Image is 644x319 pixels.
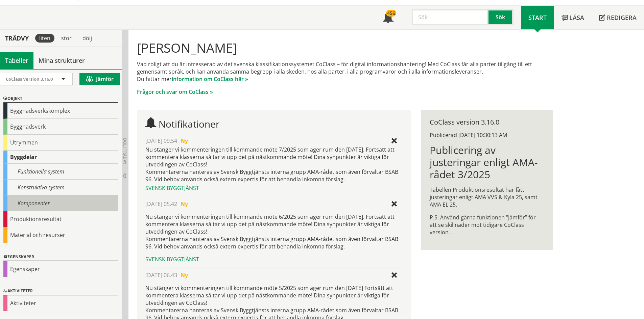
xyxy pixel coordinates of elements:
[145,146,402,183] div: Nu stänger vi kommenteringen till kommande möte 7/2025 som äger rum den [DATE]. Fortsätt att komm...
[145,256,402,263] div: Svensk Byggtjänst
[412,9,488,25] input: Sök
[145,271,177,279] span: [DATE] 06.43
[430,144,544,181] h1: Publicering av justeringar enligt AMA-rådet 3/2025
[145,137,177,144] span: [DATE] 09.54
[122,138,128,164] span: Dölj trädvy
[3,164,118,180] div: Funktionella system
[137,88,213,96] a: Frågor och svar om CoClass »
[3,261,118,277] div: Egenskaper
[181,271,188,279] span: Ny
[1,34,32,42] div: Trädvy
[430,131,544,139] div: Publicerad [DATE] 10:30:13 AM
[569,14,584,22] span: Läsa
[430,186,544,208] p: Tabellen Produktionsresultat har fått justeringar enligt AMA VVS & Kyla 25, samt AMA EL 25.
[554,6,592,29] a: Läsa
[145,184,402,192] div: Svensk Byggtjänst
[430,214,544,236] p: P.S. Använd gärna funktionen ”Jämför” för att se skillnader mot tidigare CoClass version.
[3,227,118,243] div: Material och resurser
[3,135,118,151] div: Utrymmen
[145,213,402,250] p: Nu stänger vi kommenteringen till kommande möte 6/2025 som äger rum den [DATE]. Fortsätt att komm...
[3,295,118,311] div: Aktiviteter
[33,52,90,69] a: Mina strukturer
[3,119,118,135] div: Byggnadsverk
[383,13,393,24] span: Notifikationer
[3,95,118,103] div: Objekt
[528,14,547,22] span: Start
[386,10,396,17] div: 456
[35,34,54,43] div: liten
[3,195,118,211] div: Komponenter
[172,75,248,83] a: information om CoClass här »
[3,253,118,261] div: Egenskaper
[137,60,552,83] p: Vad roligt att du är intresserad av det svenska klassifikationssystemet CoClass – för digital inf...
[78,34,96,43] div: dölj
[57,34,76,43] div: stor
[3,287,118,295] div: Aktiviteter
[6,76,53,82] span: CoClass Version 3.16.0
[3,180,118,195] div: Konstruktiva system
[592,6,644,29] a: Redigera
[521,6,554,29] a: Start
[159,117,219,130] span: Notifikationer
[145,200,177,208] span: [DATE] 05.42
[137,40,552,55] h1: [PERSON_NAME]
[3,103,118,119] div: Byggnadsverkskomplex
[375,6,401,29] a: 456
[3,151,118,164] div: Byggdelar
[79,73,120,85] button: Jämför
[430,118,544,126] div: CoClass version 3.16.0
[181,200,188,208] span: Ny
[181,137,188,144] span: Ny
[3,211,118,227] div: Produktionsresultat
[607,14,637,22] span: Redigera
[488,9,514,25] button: Sök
